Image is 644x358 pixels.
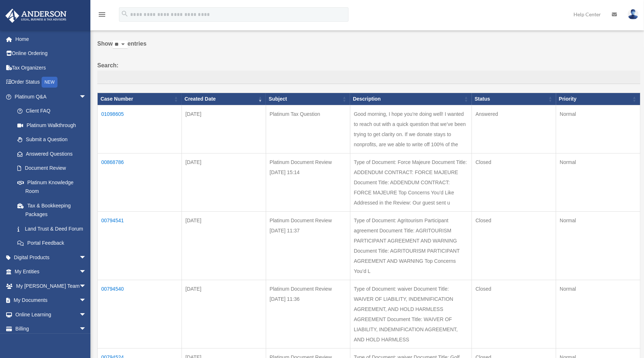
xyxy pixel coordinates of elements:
[79,89,94,104] span: arrow_drop_down
[5,89,94,104] a: Platinum Q&Aarrow_drop_down
[79,293,94,308] span: arrow_drop_down
[472,105,556,153] td: Answered
[5,250,97,265] a: Digital Productsarrow_drop_down
[10,161,94,176] a: Document Review
[10,118,94,132] a: Platinum Walkthrough
[98,13,106,19] a: menu
[5,75,97,90] a: Order StatusNEW
[79,307,94,322] span: arrow_drop_down
[182,280,266,349] td: [DATE]
[10,104,94,118] a: Client FAQ
[182,153,266,212] td: [DATE]
[42,77,57,88] div: NEW
[266,153,350,212] td: Platinum Document Review [DATE] 15:14
[10,132,94,147] a: Submit a Question
[121,10,129,18] i: search
[350,280,472,349] td: Type of Document: waiver Document Title: WAIVER OF LIABILITY, INDEMNIFICATION AGREEMENT, AND HOLD...
[3,9,69,23] img: Anderson Advisors Platinum Portal
[5,279,97,293] a: My [PERSON_NAME] Teamarrow_drop_down
[5,32,97,46] a: Home
[10,198,94,222] a: Tax & Bookkeeping Packages
[79,265,94,279] span: arrow_drop_down
[350,153,472,212] td: Type of Document: Force Majeure Document Title: ADDENDUM CONTRACT: FORCE MAJEURE Document Title: ...
[266,212,350,280] td: Platinum Document Review [DATE] 11:37
[556,280,640,349] td: Normal
[5,60,97,75] a: Tax Organizers
[98,10,106,19] i: menu
[98,280,182,349] td: 00794540
[266,105,350,153] td: Platinum Tax Question
[350,93,472,105] th: Description: activate to sort column ascending
[97,39,640,56] label: Show entries
[182,212,266,280] td: [DATE]
[10,222,94,236] a: Land Trust & Deed Forum
[182,105,266,153] td: [DATE]
[5,293,97,308] a: My Documentsarrow_drop_down
[5,265,97,279] a: My Entitiesarrow_drop_down
[556,212,640,280] td: Normal
[472,93,556,105] th: Status: activate to sort column ascending
[79,279,94,294] span: arrow_drop_down
[266,280,350,349] td: Platinum Document Review [DATE] 11:36
[97,71,640,84] input: Search:
[350,105,472,153] td: Good morning, I hope you’re doing well! I wanted to reach out with a quick question that we’ve be...
[556,93,640,105] th: Priority: activate to sort column ascending
[10,147,90,161] a: Answered Questions
[556,153,640,212] td: Normal
[113,41,128,49] select: Showentries
[10,236,94,250] a: Portal Feedback
[98,93,182,105] th: Case Number: activate to sort column ascending
[472,212,556,280] td: Closed
[79,322,94,337] span: arrow_drop_down
[5,307,97,322] a: Online Learningarrow_drop_down
[628,9,639,20] img: User Pic
[10,175,94,198] a: Platinum Knowledge Room
[98,153,182,212] td: 00868786
[556,105,640,153] td: Normal
[182,93,266,105] th: Created Date: activate to sort column ascending
[97,60,640,84] label: Search:
[79,250,94,265] span: arrow_drop_down
[98,105,182,153] td: 01098605
[472,280,556,349] td: Closed
[5,322,97,336] a: Billingarrow_drop_down
[472,153,556,212] td: Closed
[98,212,182,280] td: 00794541
[266,93,350,105] th: Subject: activate to sort column ascending
[350,212,472,280] td: Type of Document: Agritourism Participant agreement Document Title: AGRITOURISM PARTICIPANT AGREE...
[5,46,97,61] a: Online Ordering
